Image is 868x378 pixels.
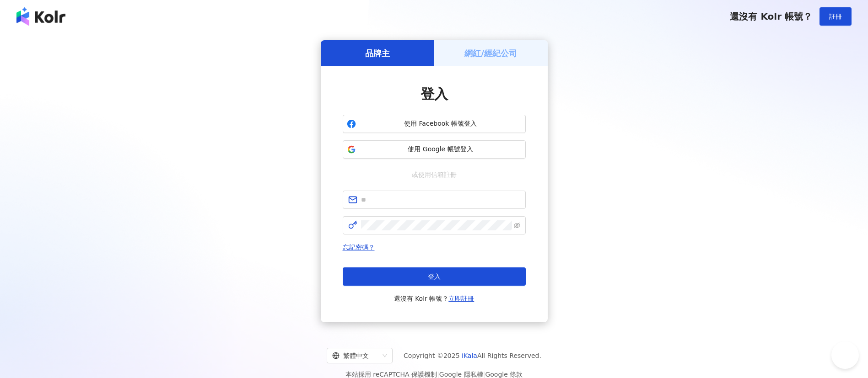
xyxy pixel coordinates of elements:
[464,48,517,59] h5: 網紅/經紀公司
[730,11,812,22] span: 還沒有 Kolr 帳號？
[448,295,474,302] a: 立即註冊
[421,86,448,102] span: 登入
[343,115,526,133] button: 使用 Facebook 帳號登入
[405,170,463,180] span: 或使用信箱註冊
[437,371,439,378] span: |
[332,348,379,363] div: 繁體中文
[819,7,852,26] button: 註冊
[365,48,390,59] h5: 品牌主
[428,273,441,280] span: 登入
[831,341,859,369] iframe: Help Scout Beacon - Open
[483,371,485,378] span: |
[343,267,526,286] button: 登入
[485,371,523,378] a: Google 條款
[343,244,375,251] a: 忘記密碼？
[343,140,526,159] button: 使用 Google 帳號登入
[404,350,541,361] span: Copyright © 2025 All Rights Reserved.
[394,293,474,304] span: 還沒有 Kolr 帳號？
[462,352,477,359] a: iKala
[829,13,842,20] span: 註冊
[360,145,522,154] span: 使用 Google 帳號登入
[360,119,522,128] span: 使用 Facebook 帳號登入
[16,7,65,26] img: logo
[439,371,483,378] a: Google 隱私權
[514,222,520,229] span: eye-invisible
